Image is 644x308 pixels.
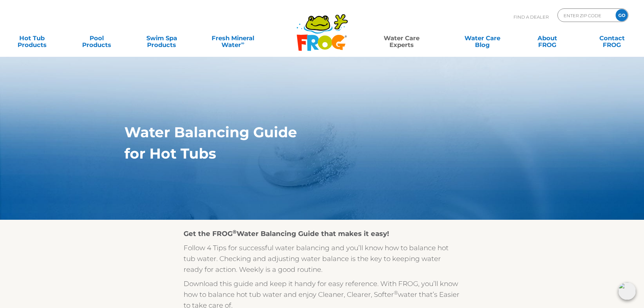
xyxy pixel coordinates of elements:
[7,31,57,45] a: Hot TubProducts
[563,10,609,20] input: Zip Code Form
[124,145,488,162] h1: for Hot Tubs
[587,31,637,45] a: ContactFROG
[522,31,572,45] a: AboutFROG
[184,230,389,238] strong: Get the FROG Water Balancing Guide that makes it easy!
[72,31,122,45] a: PoolProducts
[457,31,507,45] a: Water CareBlog
[124,124,488,140] h1: Water Balancing Guide
[618,282,636,300] img: openIcon
[233,229,237,235] sup: ®
[241,40,244,46] sup: ∞
[616,9,628,21] input: GO
[361,31,443,45] a: Water CareExperts
[201,31,264,45] a: Fresh MineralWater∞
[514,8,549,25] p: Find A Dealer
[137,31,187,45] a: Swim SpaProducts
[184,242,461,275] p: Follow 4 Tips for successful water balancing and you’ll know how to balance hot tub water. Checki...
[394,289,398,296] sup: ®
